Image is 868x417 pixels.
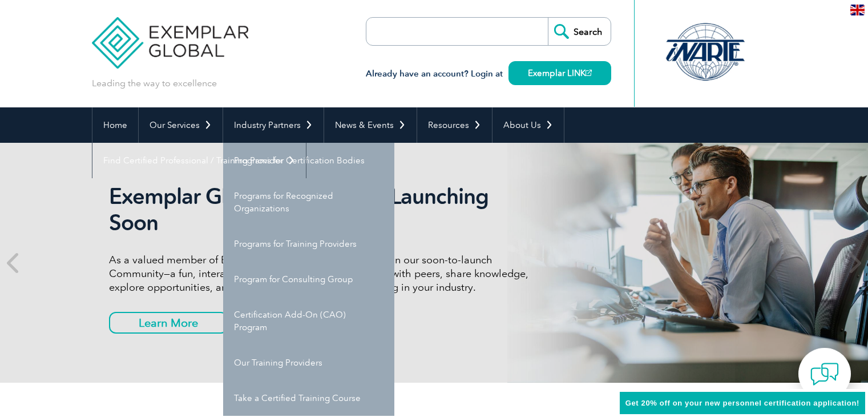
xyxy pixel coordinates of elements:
[223,107,324,143] a: Industry Partners
[223,143,394,178] a: Programs for Certification Bodies
[109,253,537,294] p: As a valued member of Exemplar Global, we invite you to join our soon-to-launch Community—a fun, ...
[586,70,592,76] img: open_square.png
[223,262,394,297] a: Program for Consulting Group
[625,399,859,407] span: Get 20% off on your new personnel certification application!
[109,312,228,334] a: Learn More
[417,107,492,143] a: Resources
[92,143,306,178] a: Find Certified Professional / Training Provider
[223,297,394,345] a: Certification Add-On (CAO) Program
[850,5,865,15] img: en
[548,18,611,45] input: Search
[223,345,394,380] a: Our Training Providers
[810,360,839,388] img: contact-chat.png
[92,77,217,90] p: Leading the way to excellence
[223,226,394,262] a: Programs for Training Providers
[92,107,138,143] a: Home
[324,107,417,143] a: News & Events
[109,183,537,236] h2: Exemplar Global Community Launching Soon
[223,380,394,416] a: Take a Certified Training Course
[508,61,611,85] a: Exemplar LINK
[366,67,611,81] h3: Already have an account? Login at
[223,178,394,226] a: Programs for Recognized Organizations
[492,107,564,143] a: About Us
[139,107,223,143] a: Our Services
